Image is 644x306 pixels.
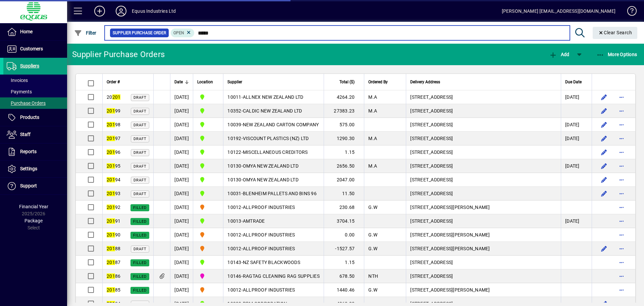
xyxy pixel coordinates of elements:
span: Draft [133,178,147,182]
button: Edit [599,119,609,130]
em: 201 [107,287,115,293]
em: 201 [107,246,115,251]
button: Edit [599,243,609,254]
button: Edit [599,92,609,102]
button: More options [616,174,627,185]
span: 86 [107,273,120,279]
button: More options [616,188,627,199]
div: Due Date [565,78,588,86]
button: More options [616,202,627,213]
span: Filled [133,233,147,237]
td: [STREET_ADDRESS] [406,269,561,283]
td: - [223,201,324,214]
button: Edit [599,133,609,144]
td: - [223,132,324,145]
span: M.A [368,108,377,114]
span: NTH [368,273,378,279]
button: Clear [593,27,638,39]
a: Payments [3,86,67,97]
td: 575.00 [324,118,364,132]
span: 4S SOUTHERN [197,231,219,239]
a: Settings [3,161,67,177]
td: 678.50 [324,269,364,283]
span: 10012 [227,287,241,293]
span: Filled [133,206,147,210]
span: Package [24,218,43,223]
span: 85 [107,287,120,293]
span: Reports [20,149,37,154]
span: Filter [74,30,97,36]
span: Clear Search [598,30,632,35]
button: More options [616,229,627,240]
td: [DATE] [170,228,193,242]
span: 10130 [227,163,241,169]
div: Order # [107,78,149,86]
td: [DATE] [561,159,592,173]
span: G.W [368,205,377,210]
td: - [223,242,324,256]
td: [STREET_ADDRESS][PERSON_NAME] [406,228,561,242]
span: 98 [107,122,120,127]
span: VISCOUNT PLASTICS (NZ) LTD [243,136,309,141]
button: Edit [599,105,609,116]
span: 4S SOUTHERN [197,203,219,211]
td: -1527.57 [324,242,364,256]
span: Filled [133,219,147,224]
span: 1B BLENHEIM [197,258,219,266]
span: Home [20,29,33,34]
span: NEW ZEALAND CARTON COMPANY [243,122,319,127]
td: [DATE] [170,256,193,269]
span: 93 [107,191,120,196]
span: 1B BLENHEIM [197,162,219,170]
td: 2656.50 [324,159,364,173]
button: More options [616,133,627,144]
td: - [223,228,324,242]
span: 10012 [227,246,241,251]
td: [STREET_ADDRESS] [406,187,561,201]
em: 201 [107,149,115,155]
td: [DATE] [170,132,193,145]
a: Home [3,24,67,40]
td: - [223,159,324,173]
td: [DATE] [170,187,193,201]
span: CALDIC NEW ZEALAND LTD [243,108,302,114]
em: 201 [112,94,121,100]
td: [STREET_ADDRESS] [406,104,561,118]
div: Equus Industries Ltd [132,6,176,16]
em: 201 [107,205,115,210]
span: 10039 [227,122,241,127]
span: 20 [107,94,120,100]
span: Draft [133,247,147,251]
td: [DATE] [170,173,193,187]
span: 95 [107,163,120,169]
mat-chip: Completion Status: Open [171,29,195,37]
td: [STREET_ADDRESS] [406,132,561,145]
span: BLENHEIM PALLETS AND BINS 96 [243,191,317,196]
td: - [223,90,324,104]
td: - [223,145,324,159]
span: Financial Year [19,204,48,209]
span: Staff [20,132,31,137]
span: 90 [107,232,120,237]
td: [DATE] [170,145,193,159]
span: Draft [133,123,147,127]
td: - [223,269,324,283]
span: NZ SAFETY BLACKWOODS [243,260,300,265]
span: 10122 [227,149,241,155]
td: [DATE] [170,242,193,256]
span: 1B BLENHEIM [197,148,219,156]
span: G.W [368,232,377,237]
span: 10192 [227,136,241,141]
span: ALLPROOF INDUSTRIES [243,232,295,237]
span: 1B BLENHEIM [197,189,219,198]
button: Edit [599,188,609,199]
span: 1B BLENHEIM [197,93,219,101]
button: Edit [599,174,609,185]
span: Supplier Purchase Order [113,30,166,36]
span: Purchase Orders [7,100,46,106]
button: More options [616,147,627,158]
span: Filled [133,288,147,293]
td: [DATE] [170,214,193,228]
td: [DATE] [170,104,193,118]
span: M.A [368,94,377,100]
